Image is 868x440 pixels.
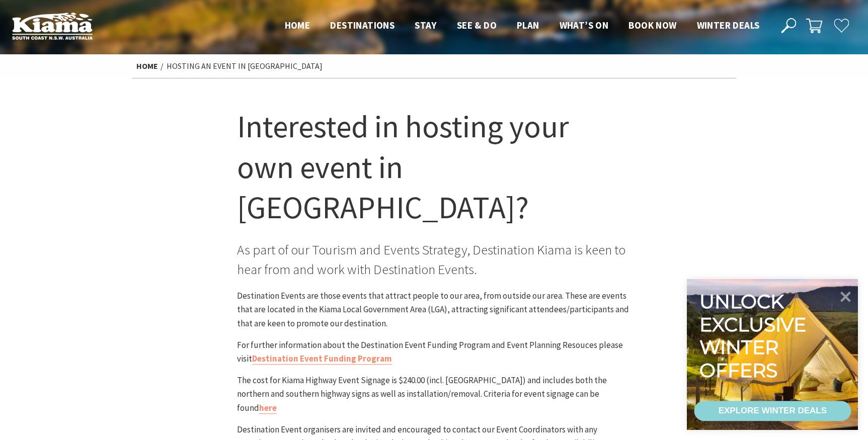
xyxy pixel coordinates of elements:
[696,19,759,31] span: Winter Deals
[12,12,93,40] img: Kiama Logo
[330,19,394,31] span: Destinations
[415,19,437,31] span: Stay
[628,19,676,31] span: Book now
[285,19,310,31] span: Home
[237,289,632,330] p: Destination Events are those events that attract people to our area, from outside our area. These...
[237,374,632,415] p: The cost for Kiama Highway Event Signage is $240.00 (incl. [GEOGRAPHIC_DATA]) and includes both t...
[694,401,851,421] a: EXPLORE WINTER DEALS
[237,106,632,228] h1: Interested in hosting your own event in [GEOGRAPHIC_DATA]?
[275,18,769,34] nav: Main Menu
[559,19,608,31] span: What’s On
[517,19,539,31] span: Plan
[457,19,497,31] span: See & Do
[259,402,277,414] a: here
[136,61,158,71] a: Home
[699,290,811,382] div: Unlock exclusive winter offers
[167,60,323,73] li: Hosting an event in [GEOGRAPHIC_DATA]
[718,401,826,421] div: EXPLORE WINTER DEALS
[237,338,632,366] p: For further information about the Destination Event Funding Program and Event Planning Resouces p...
[237,240,632,279] p: As part of our Tourism and Events Strategy, Destination Kiama is keen to hear from and work with ...
[252,353,392,365] a: Destination Event Funding Program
